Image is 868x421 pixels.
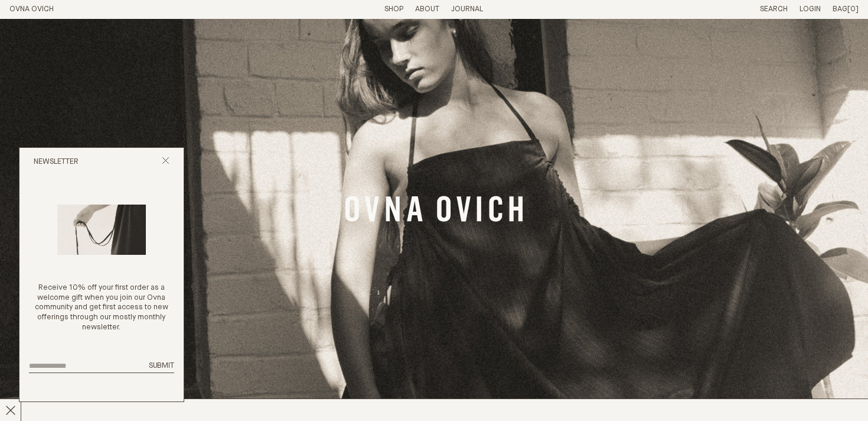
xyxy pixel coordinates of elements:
[833,5,847,13] span: Bag
[800,5,821,13] a: Login
[29,283,174,333] p: Receive 10% off your first order as a welcome gift when you join our Ovna community and get first...
[162,157,169,168] button: Close popup
[451,5,483,13] a: Journal
[384,5,403,13] a: Shop
[760,5,788,13] a: Search
[149,361,174,371] button: Submit
[149,362,174,370] span: Submit
[345,196,523,225] a: Banner Link
[9,5,54,13] a: Home
[415,5,439,15] summary: About
[847,5,859,13] span: [0]
[34,157,79,167] h2: Newsletter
